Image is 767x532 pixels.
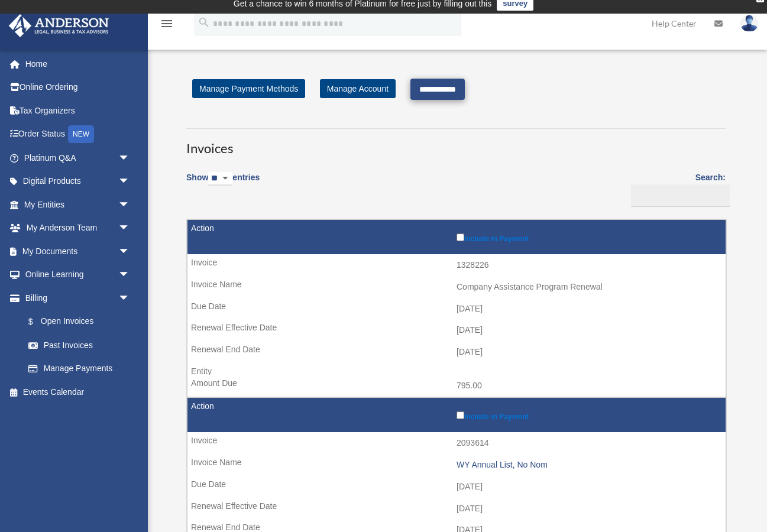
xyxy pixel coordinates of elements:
[35,314,41,329] span: $
[186,128,726,158] h3: Invoices
[8,380,148,404] a: Events Calendar
[627,170,726,207] label: Search:
[208,172,232,186] select: Showentries
[187,319,726,342] td: [DATE]
[17,357,142,381] a: Manage Payments
[187,341,726,364] td: [DATE]
[68,125,94,143] div: NEW
[118,239,142,264] span: arrow_drop_down
[198,16,211,29] i: search
[8,263,148,287] a: Online Learningarrow_drop_down
[118,263,142,287] span: arrow_drop_down
[160,17,174,31] i: menu
[187,498,726,520] td: [DATE]
[8,170,148,193] a: Digital Productsarrow_drop_down
[187,476,726,498] td: [DATE]
[8,286,142,310] a: Billingarrow_drop_down
[8,76,148,99] a: Online Ordering
[457,409,720,421] label: Include in Payment
[5,14,112,37] img: Anderson Advisors Platinum Portal
[118,170,142,194] span: arrow_drop_down
[631,184,730,207] input: Search:
[118,146,142,170] span: arrow_drop_down
[457,282,720,292] div: Company Assistance Program Renewal
[118,193,142,217] span: arrow_drop_down
[17,333,142,357] a: Past Invoices
[740,15,758,32] img: User Pic
[187,375,726,397] td: 795.00
[118,286,142,310] span: arrow_drop_down
[8,99,148,122] a: Tax Organizers
[17,310,136,334] a: $Open Invoices
[8,239,148,263] a: My Documentsarrow_drop_down
[457,411,464,419] input: Include in Payment
[8,52,148,76] a: Home
[8,193,148,216] a: My Entitiesarrow_drop_down
[187,298,726,320] td: [DATE]
[187,254,726,277] td: 1328226
[187,432,726,455] td: 2093614
[118,216,142,241] span: arrow_drop_down
[457,231,720,243] label: Include in Payment
[457,233,464,241] input: Include in Payment
[8,122,148,147] a: Order StatusNEW
[192,79,305,98] a: Manage Payment Methods
[186,170,260,197] label: Show entries
[160,21,174,31] a: menu
[457,460,720,470] div: WY Annual List, No Nom
[8,216,148,240] a: My Anderson Teamarrow_drop_down
[8,146,148,170] a: Platinum Q&Aarrow_drop_down
[320,79,396,98] a: Manage Account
